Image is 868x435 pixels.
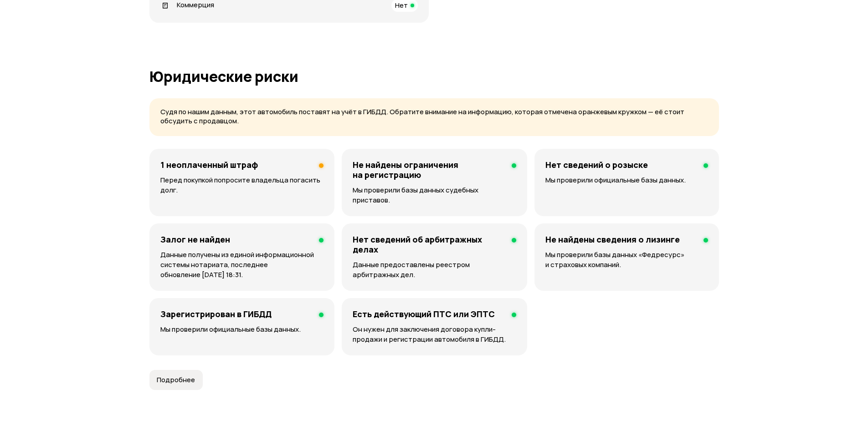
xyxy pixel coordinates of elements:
p: Данные получены из единой информационной системы нотариата, последнее обновление [DATE] 18:31. [160,250,324,280]
p: Мы проверили официальные базы данных. [160,324,324,334]
h4: 1 неоплаченный штраф [160,160,258,170]
span: Нет [395,0,408,10]
p: Мы проверили базы данных «Федресурс» и страховых компаний. [545,250,708,270]
h1: Юридические риски [149,68,719,85]
p: Он нужен для заключения договора купли-продажи и регистрации автомобиля в ГИБДД. [353,324,516,344]
span: Подробнее [157,375,195,384]
h4: Нет сведений об арбитражных делах [353,234,504,254]
p: Мы проверили официальные базы данных. [545,175,708,185]
h4: Не найдены ограничения на регистрацию [353,160,504,180]
h4: Не найдены сведения о лизинге [545,234,680,244]
h4: Залог не найден [160,234,230,244]
p: Мы проверили базы данных судебных приставов. [353,185,516,205]
h4: Нет сведений о розыске [545,160,648,170]
p: Перед покупкой попросите владельца погасить долг. [160,175,324,195]
p: Судя по нашим данным, этот автомобиль поставят на учёт в ГИБДД. Обратите внимание на информацию, ... [160,107,708,126]
h4: Есть действующий ПТС или ЭПТС [353,309,495,319]
h4: Зарегистрирован в ГИБДД [160,309,272,319]
p: Данные предоставлены реестром арбитражных дел. [353,260,516,280]
button: Подробнее [149,370,203,390]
